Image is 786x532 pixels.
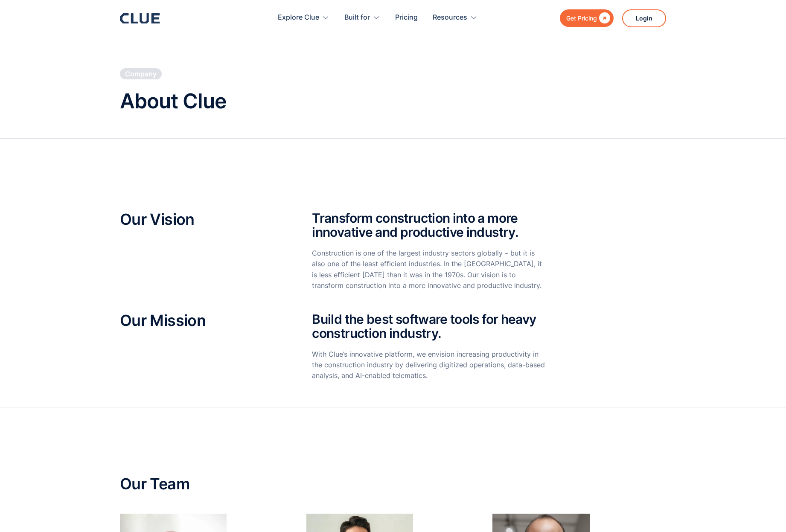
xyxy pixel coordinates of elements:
a: Get Pricing [560,9,614,27]
div: Explore Clue [278,4,319,31]
h2: Build the best software tools for heavy construction industry. [312,312,546,340]
p: Construction is one of the largest industry sectors globally – but it is also one of the least ef... [312,248,546,291]
div: Get Pricing [566,13,597,23]
h1: About Clue [120,90,226,113]
div: Explore Clue [278,4,329,31]
p: With Clue’s innovative platform, we envision increasing productivity in the construction industry... [312,349,546,381]
a: Login [622,9,666,27]
div: Built for [344,4,380,31]
div:  [597,13,610,23]
div: Resources [433,4,467,31]
h2: Our Mission [120,312,286,329]
div: Built for [344,4,370,31]
a: Pricing [395,4,418,31]
h2: Our Vision [120,211,286,228]
h2: Our Team [120,476,666,493]
div: Company [125,69,157,78]
h2: Transform construction into a more innovative and productive industry. [312,211,546,239]
div: Resources [433,4,477,31]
